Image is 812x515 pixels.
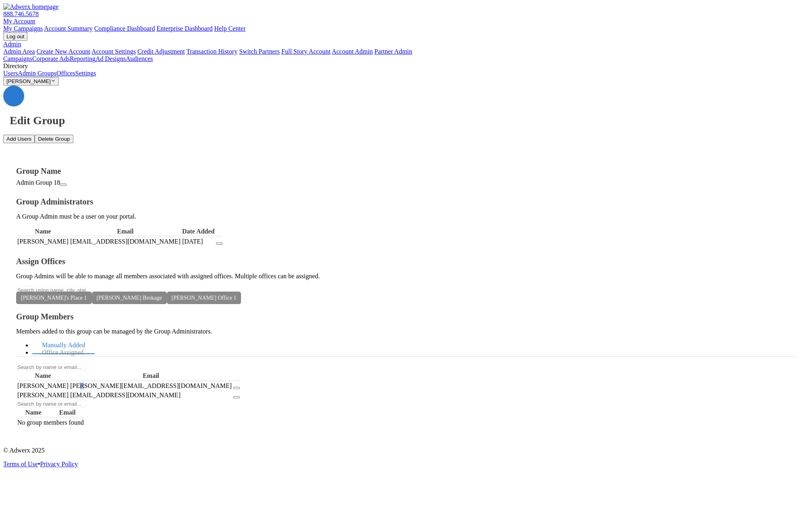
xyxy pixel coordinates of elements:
span: [PERSON_NAME] [6,78,51,84]
a: Transaction History [186,48,237,55]
h4: Group Members [16,312,796,321]
td: [EMAIL_ADDRESS][DOMAIN_NAME] [70,237,181,246]
a: Compliance Dashboard [94,25,155,32]
a: Office Assigned [32,344,93,361]
button: Delete Group [35,135,73,143]
button: Remove Member [233,396,240,398]
span: Name [25,409,42,416]
span: Name [35,372,51,379]
span: Name [35,228,51,235]
td: [EMAIL_ADDRESS][DOMAIN_NAME] [70,391,232,399]
input: Search by name or email... [16,400,87,408]
a: My Campaigns [3,25,43,32]
h4: Assign Offices [16,257,796,266]
p: © Adwerx 2025 [3,447,809,454]
a: Account Admin [332,48,373,55]
a: Create New Account [37,48,90,55]
td: No group members found [17,418,84,427]
a: Enterprise Dashboard [156,25,212,32]
a: Settings [75,70,96,77]
a: Manually Added [32,337,95,354]
a: Users [3,70,18,77]
a: Switch Partners [239,48,280,55]
span: [PERSON_NAME] Brokage [92,292,167,304]
span: Email [143,372,159,379]
span: [PERSON_NAME] [17,238,69,245]
a: Account Settings [91,48,136,55]
span: Date Added [182,228,214,235]
td: [PERSON_NAME][EMAIL_ADDRESS][DOMAIN_NAME] [70,382,232,390]
h4: Group Administrators [16,197,796,206]
a: Terms of Use [3,461,38,467]
a: Account Summary [44,25,92,32]
a: Admin Area [3,48,35,55]
a: Corporate Ads [32,55,70,62]
a: Audiences [126,55,153,62]
span: Admin Group 18 [16,179,60,186]
h4: Group Name [16,167,796,176]
input: Log out [3,32,27,41]
a: Campaigns [3,55,32,62]
button: Remove Member [233,387,240,389]
td: [DATE] [182,237,215,246]
input: Search by name or email... [16,363,87,371]
a: Full Story Account [281,48,330,55]
a: 888.746.5678 [3,10,39,17]
p: Members added to this group can be managed by the Group Administrators. [16,328,796,335]
div: Directory [3,63,809,70]
a: Reporting [70,55,96,62]
p: Group Admins will be able to manage all members associated with assigned offices. Multiple office... [16,273,796,280]
input: Search using name, city, state, or address to filter office list [16,286,87,294]
p: A Group Admin must be a user on your portal. [16,213,796,220]
button: [PERSON_NAME] [3,77,59,85]
span: Email [117,228,134,235]
button: Remove Administrator [216,242,222,245]
div: • [3,461,809,468]
a: Help Center [214,25,245,32]
span: [PERSON_NAME] [17,392,69,398]
a: Credit Adjustment [137,48,185,55]
a: Admin Groups [18,70,56,77]
a: My Account [3,18,35,25]
h1: Edit Group [10,114,809,127]
span: [PERSON_NAME]'s Place 1 [16,292,92,304]
img: Adwerx [3,3,58,10]
a: Ad Designs [96,55,126,62]
button: Add Users [3,135,35,143]
span: Email [59,409,76,416]
span: [PERSON_NAME] [17,382,69,389]
a: Offices [56,70,75,77]
span: [PERSON_NAME] Office 1 [167,292,241,304]
a: Partner Admin [374,48,412,55]
a: Admin [3,41,21,48]
a: Privacy Policy [40,461,78,467]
